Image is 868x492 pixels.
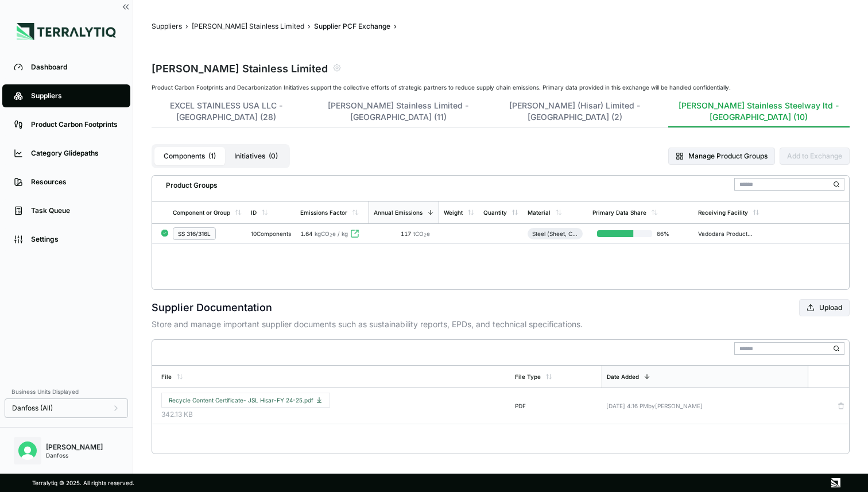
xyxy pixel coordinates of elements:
[192,22,304,31] button: [PERSON_NAME] Stainless Limited
[401,230,413,237] span: 117
[510,388,602,424] td: PDF
[300,209,347,216] div: Emissions Factor
[152,300,272,316] h2: Supplier Documentation
[46,443,103,452] div: [PERSON_NAME]
[592,209,646,216] div: Primary Data Share
[515,373,541,380] div: File Type
[698,230,753,237] div: Vadodara Production
[152,60,328,76] div: [PERSON_NAME] Stainless Limited
[532,230,578,237] div: Steel (Sheet, Cold-Rolled)
[5,385,128,398] div: Business Units Displayed
[161,410,506,419] span: 342.13 KB
[698,209,748,216] div: Receiving Facility
[152,84,850,91] div: Product Carbon Footprints and Decarbonization Initiatives support the collective efforts of strat...
[152,319,850,330] p: Store and manage important supplier documents such as sustainability reports, EPDs, and technical...
[330,233,332,238] sub: 2
[300,230,312,237] span: 1.64
[31,235,119,244] div: Settings
[31,149,119,158] div: Category Glidepaths
[315,230,348,237] span: kgCO e / kg
[424,233,427,238] sub: 2
[394,22,397,31] span: ›
[185,22,188,31] span: ›
[157,176,217,190] div: Product Groups
[444,209,463,216] div: Weight
[31,120,119,129] div: Product Carbon Footprints
[225,147,287,165] button: Initiatives(0)
[528,209,551,216] div: Material
[269,152,278,161] span: ( 0 )
[374,209,423,216] div: Annual Emissions
[169,397,323,404] span: Recycle Content Certificate- JSL Hisar-FY 24-25.pdf
[18,441,37,460] img: Nitin Shetty
[161,373,172,380] div: File
[668,148,775,165] button: Manage Product Groups
[668,100,850,127] button: [PERSON_NAME] Stainless Steelway ltd - [GEOGRAPHIC_DATA] (10)
[251,230,291,237] div: 10 Components
[31,206,119,215] div: Task Queue
[31,91,119,100] div: Suppliers
[606,402,804,409] div: [DATE] 4:16 PM by [PERSON_NAME]
[161,393,330,408] button: Recycle Content Certificate- JSL Hisar-FY 24-25.pdf
[154,147,225,165] button: Components(1)
[46,452,103,459] div: Danfoss
[152,100,301,127] button: EXCEL STAINLESS USA LLC - [GEOGRAPHIC_DATA] (28)
[31,177,119,187] div: Resources
[308,22,311,31] span: ›
[17,23,116,40] img: Logo
[31,63,119,72] div: Dashboard
[14,437,41,464] button: Open user button
[152,22,182,31] button: Suppliers
[483,209,507,216] div: Quantity
[12,404,53,413] span: Danfoss (All)
[314,22,390,31] button: Supplier PCF Exchange
[495,100,654,127] button: [PERSON_NAME] (Hisar) Limited - [GEOGRAPHIC_DATA] (2)
[173,209,230,216] div: Component or Group
[607,373,639,380] div: Date Added
[315,100,482,127] button: [PERSON_NAME] Stainless Limited - [GEOGRAPHIC_DATA] (11)
[208,152,216,161] span: ( 1 )
[413,230,430,237] span: tCO e
[652,230,689,237] span: 66 %
[799,299,850,316] button: Upload
[251,209,257,216] div: ID
[178,230,211,237] div: SS 316/316L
